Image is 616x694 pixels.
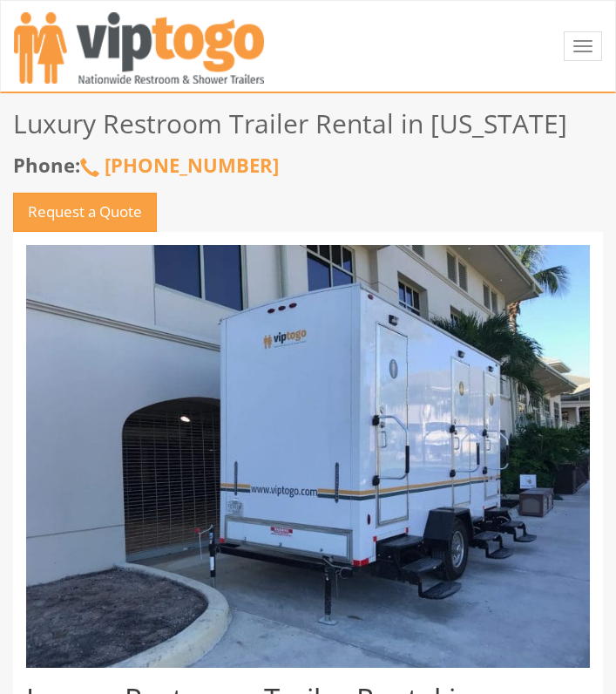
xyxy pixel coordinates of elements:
p: Phone: [13,146,603,184]
img: VIPTOGO [14,12,264,84]
p: Luxury Restroom Trailer Rental in [US_STATE] [13,109,603,138]
img: 3-station restroom trailer rental for North Dakota event [26,245,590,668]
a: [PHONE_NUMBER] [105,152,279,178]
a: Request a Quote [13,193,157,232]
